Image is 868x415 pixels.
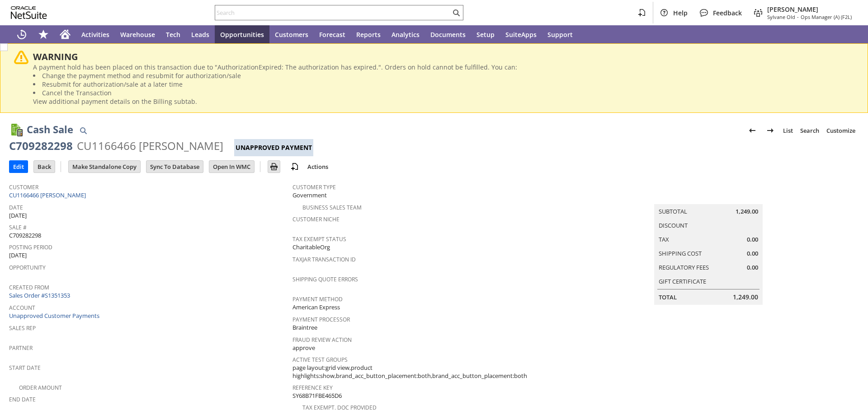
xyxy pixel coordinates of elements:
[9,161,28,173] input: Edit
[9,312,99,320] a: Unapproved Customer Payments
[304,163,332,171] a: Actions
[120,30,155,39] span: Warehouse
[69,161,140,173] input: Make Standalone Copy
[289,161,300,172] img: add-record.svg
[292,356,348,364] a: Active Test Groups
[292,243,330,252] span: CharitableOrg
[76,25,115,43] a: Activities
[38,29,49,40] svg: Shortcuts
[269,25,314,43] a: Customers
[9,224,27,231] a: Sale #
[215,25,269,43] a: Opportunities
[292,323,317,332] span: Braintree
[302,404,377,411] a: Tax Exempt. Doc Provided
[9,204,23,211] a: Date
[9,243,52,251] a: Posting Period
[269,161,279,172] img: Print
[302,204,362,211] a: Business Sales Team
[191,30,209,39] span: Leads
[319,30,345,39] span: Forecast
[81,30,109,39] span: Activities
[9,211,27,220] span: [DATE]
[292,215,340,223] a: Customer Niche
[356,30,381,39] span: Reports
[767,14,795,20] span: Sylvane Old
[33,89,854,106] li: Cancel the Transaction View additional payment details on the Billing subtab.
[476,30,495,39] span: Setup
[779,123,797,138] a: List
[275,30,308,39] span: Customers
[234,139,313,156] div: Unapproved Payment
[11,6,47,19] svg: logo
[9,291,72,299] a: Sales Order #S1351353
[33,80,854,89] li: Resubmit for authorization/sale at a later time
[9,364,41,372] a: Start Date
[19,384,62,392] a: Order Amount
[797,14,799,20] span: -
[54,25,76,43] a: Home
[9,324,36,332] a: Sales Rep
[733,293,758,302] span: 1,249.00
[11,25,33,43] a: Recent Records
[736,207,758,216] span: 1,249.00
[451,7,462,18] svg: Search
[673,9,688,17] span: Help
[801,14,852,20] span: Ops Manager (A) (F2L)
[386,25,425,43] a: Analytics
[292,256,356,263] a: TaxJar Transaction ID
[160,25,186,43] a: Tech
[500,25,542,43] a: SuiteApps
[9,251,27,260] span: [DATE]
[659,249,702,257] a: Shipping Cost
[16,29,27,40] svg: Recent Records
[27,122,73,137] h1: Cash Sale
[292,344,315,352] span: approve
[9,191,88,199] a: CU1166466 [PERSON_NAME]
[713,9,742,17] span: Feedback
[823,123,859,138] a: Customize
[292,303,340,312] span: American Express
[659,235,669,243] a: Tax
[747,263,758,272] span: 0.00
[34,161,55,173] input: Back
[9,344,33,352] a: Partner
[186,25,215,43] a: Leads
[659,263,709,271] a: Regulatory Fees
[33,63,854,106] div: A payment hold has been placed on this transaction due to "AuthorizationExpired: The authorizatio...
[747,249,758,258] span: 0.00
[767,5,852,14] span: [PERSON_NAME]
[765,125,776,136] img: Next
[166,30,180,39] span: Tech
[747,235,758,244] span: 0.00
[747,125,758,136] img: Previous
[9,264,46,271] a: Opportunity
[659,277,706,285] a: Gift Certificate
[292,295,343,303] a: Payment Method
[292,392,342,400] span: SY68B71FBE465D6
[33,25,54,43] div: Shortcuts
[9,304,35,312] a: Account
[659,207,687,215] a: Subtotal
[292,364,571,380] span: page layout:grid view,product highlights:show,brand_acc_button_placement:both,brand_acc_button_pl...
[542,25,578,43] a: Support
[60,29,71,40] svg: Home
[292,384,333,392] a: Reference Key
[292,336,352,344] a: Fraud Review Action
[209,161,254,173] input: Open In WMC
[659,221,688,229] a: Discount
[292,235,346,243] a: Tax Exempt Status
[292,183,336,191] a: Customer Type
[430,30,466,39] span: Documents
[146,161,203,173] input: Sync To Database
[33,71,854,80] li: Change the payment method and resubmit for authorization/sale
[314,25,351,43] a: Forecast
[78,125,89,136] img: Quick Find
[392,30,420,39] span: Analytics
[9,284,49,291] a: Created From
[292,191,327,200] span: Government
[351,25,386,43] a: Reports
[425,25,471,43] a: Documents
[471,25,500,43] a: Setup
[9,183,38,191] a: Customer
[797,123,823,138] a: Search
